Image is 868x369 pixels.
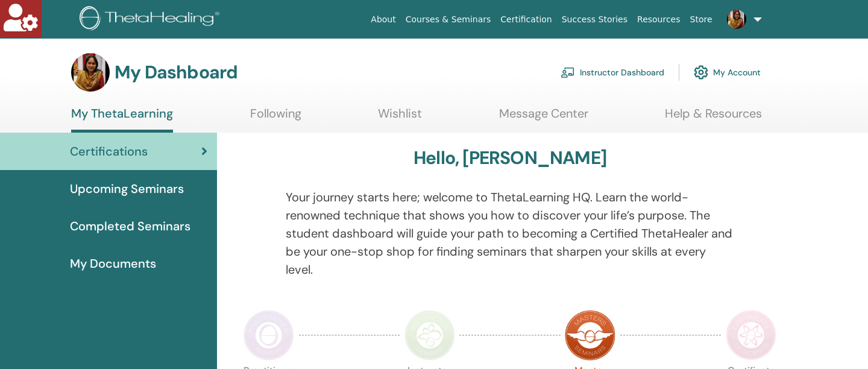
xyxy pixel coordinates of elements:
img: Instructor [404,310,455,361]
p: Your journey starts here; welcome to ThetaLearning HQ. Learn the world-renowned technique that sh... [286,188,735,279]
span: Upcoming Seminars [70,180,184,198]
a: Following [250,106,301,130]
a: Success Stories [557,8,632,31]
a: My Account [694,59,761,86]
span: Certifications [70,142,148,160]
a: Message Center [499,106,588,130]
img: default.jpg [71,53,110,92]
img: chalkboard-teacher.svg [561,67,575,78]
span: My Documents [70,254,156,273]
img: logo.png [80,6,224,33]
a: Help & Resources [665,106,762,130]
a: Store [685,8,717,31]
a: Instructor Dashboard [561,59,664,86]
img: cog.svg [694,62,708,83]
img: Master [565,310,615,361]
h3: My Dashboard [115,61,237,83]
a: My ThetaLearning [71,106,173,133]
a: Resources [632,8,685,31]
a: About [366,8,400,31]
span: Completed Seminars [70,217,190,235]
img: Certificate of Science [726,310,776,361]
img: Practitioner [244,310,294,361]
a: Wishlist [378,106,422,130]
a: Certification [495,8,556,31]
a: Courses & Seminars [401,8,496,31]
h3: Hello, [PERSON_NAME] [414,147,606,169]
img: default.jpg [727,10,746,29]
